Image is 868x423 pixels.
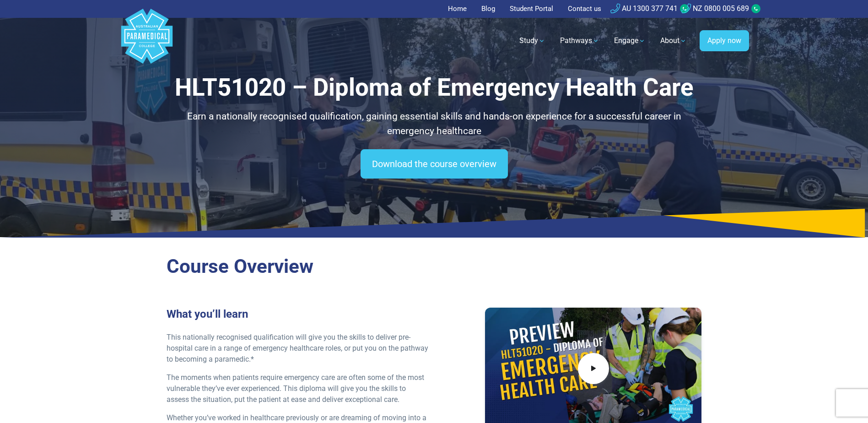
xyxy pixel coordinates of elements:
p: This nationally recognised qualification will give you the skills to deliver pre-hospital care in... [167,332,429,365]
h1: HLT51020 – Diploma of Emergency Health Care [167,73,702,102]
a: Study [514,28,551,54]
a: AU 1300 377 741 [610,4,678,13]
a: Apply now [700,30,749,51]
a: Engage [609,28,651,54]
a: About [655,28,692,54]
h3: What you’ll learn [167,308,429,321]
p: The moments when patients require emergency care are often some of the most vulnerable they’ve ev... [167,372,429,405]
a: Download the course overview [361,149,508,179]
a: Australian Paramedical College [119,18,174,64]
a: Pathways [555,28,605,54]
p: Earn a nationally recognised qualification, gaining essential skills and hands-on experience for ... [167,109,702,138]
a: NZ 0800 005 689 [681,4,749,13]
h2: Course Overview [167,255,702,278]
